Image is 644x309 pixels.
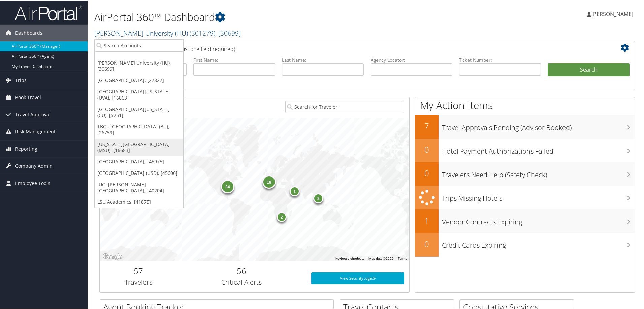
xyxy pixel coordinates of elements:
span: Risk Management [15,123,56,140]
h2: 7 [415,120,439,131]
div: 18 [262,175,276,188]
a: 0Travelers Need Help (Safety Check) [415,161,635,185]
h1: My Action Items [415,98,635,112]
a: 7Travel Approvals Pending (Advisor Booked) [415,114,635,138]
span: Dashboards [15,24,42,41]
h2: 0 [415,143,439,155]
button: Search [548,63,630,76]
a: TBC - [GEOGRAPHIC_DATA] (BU), [26759] [95,120,183,138]
h3: Hotel Payment Authorizations Failed [442,143,635,155]
label: Last Name: [282,56,364,63]
a: Terms (opens in new tab) [398,256,407,260]
h2: 1 [415,214,439,226]
a: 0Credit Cards Expiring [415,232,635,256]
h2: 0 [415,167,439,178]
span: Map data ©2025 [368,256,394,260]
a: 0Hotel Payment Authorizations Failed [415,138,635,161]
a: [GEOGRAPHIC_DATA][US_STATE] (CU), [5251] [95,103,183,120]
span: (at least one field required) [171,45,235,52]
span: [PERSON_NAME] [591,10,633,17]
a: LSU Academics, [41875] [95,196,183,207]
h3: Critical Alerts [182,277,301,286]
a: 1Vendor Contracts Expiring [415,209,635,232]
h3: Trips Missing Hotels [442,190,635,202]
a: [GEOGRAPHIC_DATA], [27827] [95,74,183,85]
span: Trips [15,71,27,88]
a: [GEOGRAPHIC_DATA] (USD), [45606] [95,167,183,178]
h2: 57 [105,265,172,276]
span: Book Travel [15,88,41,105]
span: Employee Tools [15,174,50,191]
h2: 0 [415,238,439,249]
div: 2 [277,211,287,221]
span: Company Admin [15,157,53,174]
a: [GEOGRAPHIC_DATA], [45975] [95,155,183,167]
span: Reporting [15,140,37,157]
a: [US_STATE][GEOGRAPHIC_DATA] (MSU), [16683] [95,138,183,155]
h2: Airtinerary Lookup [105,42,585,53]
input: Search Accounts [95,39,183,51]
span: , [ 30699 ] [215,28,241,37]
input: Search for Traveler [285,100,404,112]
div: 34 [221,179,234,193]
img: airportal-logo.png [15,4,82,20]
a: View SecurityLogic® [311,272,404,284]
div: 1 [289,185,299,195]
h3: Travel Approvals Pending (Advisor Booked) [442,119,635,132]
a: Open this area in Google Maps (opens a new window) [101,252,124,260]
h3: Credit Cards Expiring [442,237,635,249]
img: Google [101,252,124,260]
h1: AirPortal 360™ Dashboard [94,9,458,24]
label: First Name: [193,56,275,63]
h3: Vendor Contracts Expiring [442,213,635,226]
h3: Travelers [105,277,172,286]
a: Trips Missing Hotels [415,185,635,209]
a: [PERSON_NAME] University (HU), [30699] [95,56,183,74]
span: ( 301279 ) [190,28,215,37]
a: [GEOGRAPHIC_DATA][US_STATE] (UVA), [16863] [95,85,183,103]
button: Keyboard shortcuts [335,256,364,260]
a: [PERSON_NAME] [587,3,640,24]
div: 2 [313,192,323,202]
span: Travel Approval [15,106,51,122]
h3: Travelers Need Help (Safety Check) [442,166,635,179]
h2: 56 [182,265,301,276]
a: IUC- [PERSON_NAME][GEOGRAPHIC_DATA], [40204] [95,178,183,196]
a: [PERSON_NAME] University (HU) [94,28,241,37]
label: Agency Locator: [371,56,452,63]
label: Ticket Number: [459,56,541,63]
